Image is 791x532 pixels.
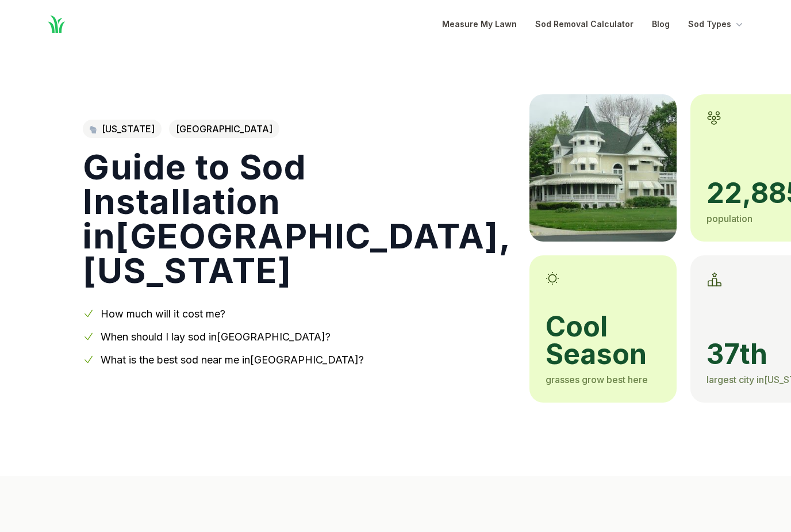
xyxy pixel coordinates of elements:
[706,213,752,224] span: population
[546,374,648,385] span: grasses grow best here
[169,120,279,138] span: [GEOGRAPHIC_DATA]
[529,94,677,242] img: A picture of Watertown
[101,308,225,320] a: How much will it cost me?
[90,125,97,133] img: Wisconsin state outline
[546,313,661,368] span: cool season
[442,17,517,31] a: Measure My Lawn
[101,354,364,366] a: What is the best sod near me in[GEOGRAPHIC_DATA]?
[101,331,331,343] a: When should I lay sod in[GEOGRAPHIC_DATA]?
[83,120,162,138] a: [US_STATE]
[688,17,745,31] button: Sod Types
[83,150,511,288] h1: Guide to Sod Installation in [GEOGRAPHIC_DATA] , [US_STATE]
[535,17,633,31] a: Sod Removal Calculator
[652,17,670,31] a: Blog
